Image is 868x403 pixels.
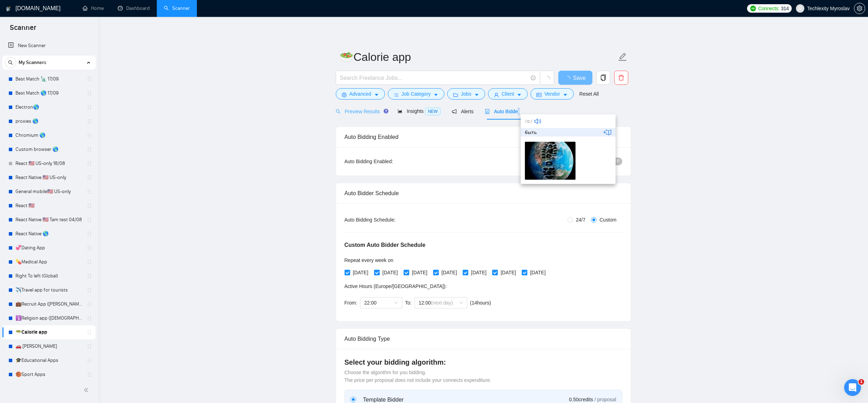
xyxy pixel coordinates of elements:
[419,298,463,308] span: 12:00
[86,133,92,138] span: holder
[15,283,82,297] a: ✈️Travel app for tourists
[345,183,622,203] div: Auto Bidder Schedule
[86,189,92,194] span: holder
[336,109,341,114] span: search
[474,92,479,97] span: caret-down
[19,56,46,70] span: My Scanners
[15,227,82,241] a: React Native 🌎
[118,5,150,11] a: dashboardDashboard
[86,245,92,251] span: holder
[614,71,628,85] button: delete
[15,297,82,311] a: 💼Recruit App ([PERSON_NAME])
[86,358,92,363] span: holder
[15,311,82,325] a: 🛐Religion app ([DEMOGRAPHIC_DATA][PERSON_NAME])
[485,109,520,114] span: Auto Bidder
[6,3,11,14] img: logo
[498,269,519,276] span: [DATE]
[536,92,541,97] span: idcard
[349,90,371,98] span: Advanced
[345,329,622,349] div: Auto Bidding Type
[447,88,485,100] button: folderJobscaret-down
[558,71,592,85] button: Save
[15,156,82,171] a: React 🇺🇸 US-only 18/08
[86,175,92,180] span: holder
[15,100,82,114] a: Electron🌎
[83,5,104,11] a: homeHome
[345,257,393,263] span: Repeat every week on
[345,241,426,249] h5: Custom Auto Bidder Schedule
[15,353,82,367] a: 🎓Educational Apps
[380,269,401,276] span: [DATE]
[401,90,431,98] span: Job Category
[405,300,412,306] span: To:
[494,92,499,97] span: user
[544,90,560,98] span: Vendor
[597,216,619,224] span: Custom
[452,109,474,114] span: Alerts
[452,109,457,114] span: notification
[86,231,92,237] span: holder
[596,71,610,85] button: copy
[15,339,82,353] a: 🚗 [PERSON_NAME]
[15,114,82,128] a: proxies 🌎
[579,90,599,98] a: Reset All
[461,90,471,98] span: Jobs
[844,379,861,396] iframe: Intercom live chat
[345,283,447,289] span: Active Hours ( Europe/[GEOGRAPHIC_DATA] ):
[527,269,548,276] span: [DATE]
[859,379,864,385] span: 1
[521,128,616,136] li: быть
[618,52,627,62] span: edit
[86,76,92,82] span: holder
[15,142,82,156] a: Custom browser 🌎
[86,104,92,110] span: holder
[750,6,756,11] img: upwork-logo.png
[5,60,16,65] span: search
[86,315,92,321] span: holder
[15,213,82,227] a: React Native 🇺🇸 Tam test 04/08
[433,92,438,97] span: caret-down
[854,6,865,11] span: setting
[86,203,92,209] span: holder
[86,161,92,166] span: holder
[15,199,82,213] a: React 🇺🇸
[409,269,430,276] span: [DATE]
[86,147,92,152] span: holder
[86,119,92,124] span: holder
[345,357,622,367] h4: Select your bidding algorithm:
[86,90,92,96] span: holder
[615,75,628,81] span: delete
[340,48,617,66] input: Scanner name...
[798,6,803,11] span: user
[453,92,458,97] span: folder
[398,109,403,114] span: area-chart
[470,300,491,306] span: ( 14 hours)
[425,108,441,115] span: NEW
[345,300,358,306] span: From:
[15,325,82,339] a: 🥗Calorie app
[563,92,568,97] span: caret-down
[336,88,385,100] button: settingAdvancedcaret-down
[364,298,398,308] span: 22:00
[15,269,82,283] a: Right To left (Global)
[345,127,622,147] div: Auto Bidding Enabled
[4,23,42,37] span: Scanner
[388,88,444,100] button: barsJob Categorycaret-down
[573,216,588,224] span: 24/7
[439,269,460,276] span: [DATE]
[86,301,92,307] span: holder
[5,57,16,68] button: search
[345,158,437,165] div: Auto Bidding Enabled:
[502,90,514,98] span: Client
[86,287,92,293] span: holder
[374,92,379,97] span: caret-down
[15,72,82,86] a: Best Match 🗽 17/09
[336,109,386,114] span: Preview Results
[485,109,490,114] span: robot
[854,3,865,14] button: setting
[8,39,90,53] a: New Scanner
[86,344,92,349] span: holder
[342,92,347,97] span: setting
[2,39,96,53] li: New Scanner
[531,76,535,80] span: info-circle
